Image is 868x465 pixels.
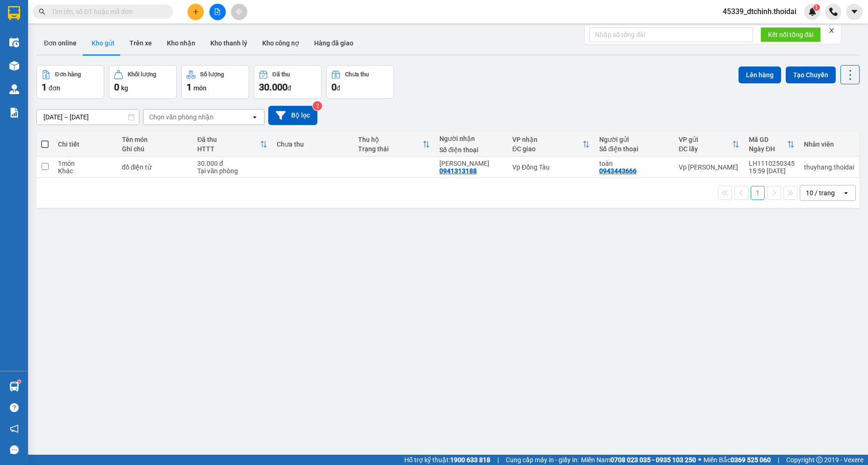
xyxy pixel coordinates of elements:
span: Hỗ trợ kỹ thuật: [404,455,490,465]
div: 30.000 đ [197,160,267,167]
div: Đã thu [197,136,260,143]
span: đ [287,84,291,92]
span: question-circle [10,403,19,412]
div: toàn [599,160,669,167]
span: món [194,84,207,92]
span: 30.000 [259,81,287,93]
button: Kho nhận [159,32,203,54]
div: Ghi chú [122,145,188,153]
span: 1 [815,4,818,11]
span: copyright [816,457,823,463]
div: ĐC lấy [679,145,732,153]
span: | [778,455,779,465]
div: 0941313188 [439,167,477,175]
div: Khối lượng [128,71,156,78]
sup: 1 [813,4,820,11]
span: đ [337,84,340,92]
span: Miền Bắc [703,455,771,465]
div: Tại văn phòng [197,167,267,175]
th: Toggle SortBy [744,132,799,157]
img: icon-new-feature [808,7,817,16]
span: 1 [42,81,47,93]
span: plus [193,8,199,15]
div: minh anh [439,160,503,167]
img: logo-vxr [8,6,20,20]
span: Cung cấp máy in - giấy in: [506,455,579,465]
th: Toggle SortBy [674,132,744,157]
img: warehouse-icon [9,61,19,71]
img: solution-icon [9,108,19,118]
button: Kho thanh lý [203,32,255,54]
button: Đơn online [36,32,84,54]
button: Kho công nợ [255,32,307,54]
div: VP gửi [679,136,732,143]
button: Đã thu30.000đ [254,65,322,99]
img: warehouse-icon [9,382,19,391]
span: đơn [49,84,60,92]
div: Chưa thu [277,140,349,148]
span: file-add [214,8,221,15]
svg: open [251,113,258,121]
div: Số điện thoại [439,146,503,154]
button: Bộ lọc [268,106,317,125]
span: aim [236,8,242,15]
button: Đơn hàng1đơn [36,65,104,99]
div: ĐC giao [512,145,582,153]
sup: 2 [313,101,322,111]
button: Khối lượng0kg [109,65,177,99]
button: Kho gửi [84,32,122,54]
div: VP nhận [512,136,582,143]
div: Người nhận [439,135,503,142]
button: Kết nối tổng đài [760,27,821,42]
div: 15:59 [DATE] [749,167,795,175]
div: Thu hộ [358,136,423,143]
div: Mã GD [749,136,787,143]
input: Tìm tên, số ĐT hoặc mã đơn [51,7,162,17]
span: close [828,27,835,34]
span: 1 [187,81,192,93]
button: Số lượng1món [181,65,249,99]
span: message [10,445,19,454]
div: Vp Đồng Tàu [512,163,590,171]
span: 0 [331,81,337,93]
img: warehouse-icon [9,37,19,47]
div: Ngày ĐH [749,145,787,153]
span: 45339_dtchinh.thoidai [715,6,804,17]
th: Toggle SortBy [508,132,595,157]
button: aim [231,4,247,20]
span: ⚪️ [698,458,701,462]
div: Vp [PERSON_NAME] [679,163,739,171]
svg: open [842,189,850,197]
span: kg [121,84,128,92]
button: 1 [751,186,765,200]
strong: 0369 525 060 [731,456,771,464]
button: Trên xe [122,32,159,54]
th: Toggle SortBy [193,132,272,157]
button: Tạo Chuyến [786,66,836,83]
strong: 0708 023 035 - 0935 103 250 [610,456,696,464]
input: Nhập số tổng đài [589,27,753,42]
span: | [497,455,499,465]
input: Select a date range. [37,110,139,125]
div: Chi tiết [58,140,113,148]
div: thuyhang.thoidai [804,163,854,171]
span: 0 [114,81,119,93]
span: caret-down [850,7,859,16]
div: 1 món [58,160,113,167]
strong: 1900 633 818 [450,456,490,464]
div: Khác [58,167,113,175]
button: plus [187,4,204,20]
button: caret-down [846,4,862,20]
div: Số lượng [200,71,224,78]
span: notification [10,424,19,433]
button: file-add [209,4,226,20]
th: Toggle SortBy [353,132,435,157]
button: Hàng đã giao [307,32,361,54]
div: Đã thu [273,71,290,78]
div: đồ điện tử [122,163,188,171]
img: warehouse-icon [9,84,19,94]
span: Kết nối tổng đài [768,30,813,40]
div: Trạng thái [358,145,423,153]
div: LH1110250345 [749,160,795,167]
button: Lên hàng [739,66,781,83]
